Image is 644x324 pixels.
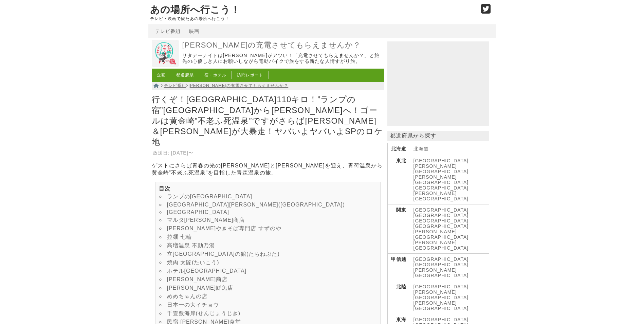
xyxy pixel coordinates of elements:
a: [GEOGRAPHIC_DATA] [167,209,229,215]
a: [GEOGRAPHIC_DATA] [413,218,469,223]
p: 都道府県から探す [387,131,489,141]
a: [GEOGRAPHIC_DATA] [413,158,469,163]
p: テレビ・映画で観たあの場所へ行こう！ [150,16,474,21]
th: 東北 [387,155,410,204]
a: 日本一の大イチョウ [167,302,219,308]
a: 高増温泉 不動乃湯 [167,242,215,248]
a: 拉麺 七輪 [167,234,192,240]
a: Twitter (@go_thesights) [481,8,491,14]
th: 放送日: [152,149,170,157]
a: [GEOGRAPHIC_DATA] [413,262,469,267]
a: めめちゃんの店 [167,293,207,299]
a: [PERSON_NAME]の充電させてもらえませんか？ [182,40,382,50]
a: [PERSON_NAME][GEOGRAPHIC_DATA] [413,191,469,201]
a: あの場所へ行こう！ [150,4,240,15]
th: 関東 [387,204,410,254]
a: 都道府県 [176,73,194,77]
nav: > > [152,82,384,90]
p: サタデーナイトは[PERSON_NAME]がアツい！「充電させてもらえませんか？」と旅先の心優しき人にお願いしながら電動バイクで旅をする新たな人情すがり旅。 [182,53,382,65]
a: [PERSON_NAME][GEOGRAPHIC_DATA] [413,229,469,240]
a: 宿・ホテル [204,73,226,77]
a: [PERSON_NAME][GEOGRAPHIC_DATA] [413,174,469,185]
a: 企画 [157,73,166,77]
a: [PERSON_NAME][GEOGRAPHIC_DATA] [413,289,469,300]
a: マルタ[PERSON_NAME]商店 [167,217,245,223]
td: [DATE]〜 [171,149,194,157]
a: [GEOGRAPHIC_DATA] [413,207,469,213]
th: 北海道 [387,143,410,155]
a: [GEOGRAPHIC_DATA] [413,213,469,218]
a: [GEOGRAPHIC_DATA] [413,245,469,251]
a: [GEOGRAPHIC_DATA] [413,317,469,322]
a: テレビ番組 [155,29,181,34]
iframe: Advertisement [387,41,489,126]
th: 甲信越 [387,254,410,281]
a: [PERSON_NAME]やきそば専門店 すずのや [167,226,281,231]
a: ホテル[GEOGRAPHIC_DATA] [167,268,247,274]
a: 映画 [189,29,199,34]
a: [PERSON_NAME]商店 [167,276,228,282]
p: ゲストにさらば青春の光の[PERSON_NAME]と[PERSON_NAME]を迎え、青荷温泉から黄金崎”不老ふ死温泉”を目指した青森温泉の旅。 [152,162,384,177]
a: [GEOGRAPHIC_DATA] [413,223,469,229]
a: [PERSON_NAME]の充電させてもらえませんか？ [189,83,289,88]
a: [GEOGRAPHIC_DATA] [413,284,469,289]
th: 北陸 [387,281,410,314]
a: [GEOGRAPHIC_DATA][PERSON_NAME]([GEOGRAPHIC_DATA]) [167,202,345,208]
a: 北海道 [413,146,429,151]
a: [PERSON_NAME][GEOGRAPHIC_DATA] [413,163,469,174]
a: テレビ番組 [164,83,186,88]
a: ランプの[GEOGRAPHIC_DATA] [167,194,253,199]
a: 焼肉 太閤(たいこう) [167,259,219,265]
a: 訪問レポート [237,73,263,77]
a: 千畳敷海岸(せんじょうじき) [167,310,241,316]
a: [GEOGRAPHIC_DATA] [413,256,469,262]
h1: 行くぞ！[GEOGRAPHIC_DATA]110キロ！”ランプの宿”[GEOGRAPHIC_DATA]から[PERSON_NAME]へ！ゴールは黄金崎”不老ふ死温泉”ですがさらば[PERSON_... [152,92,384,149]
a: [PERSON_NAME][GEOGRAPHIC_DATA] [413,267,469,278]
a: [PERSON_NAME][GEOGRAPHIC_DATA] [413,300,469,311]
img: 出川哲朗の充電させてもらえませんか？ [152,40,179,67]
a: [PERSON_NAME]鮮魚店 [167,285,234,291]
a: [PERSON_NAME] [413,240,457,245]
a: 出川哲朗の充電させてもらえませんか？ [152,62,179,68]
a: 立[GEOGRAPHIC_DATA]の館(たちねぷた) [167,251,280,257]
a: [GEOGRAPHIC_DATA] [413,185,469,191]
